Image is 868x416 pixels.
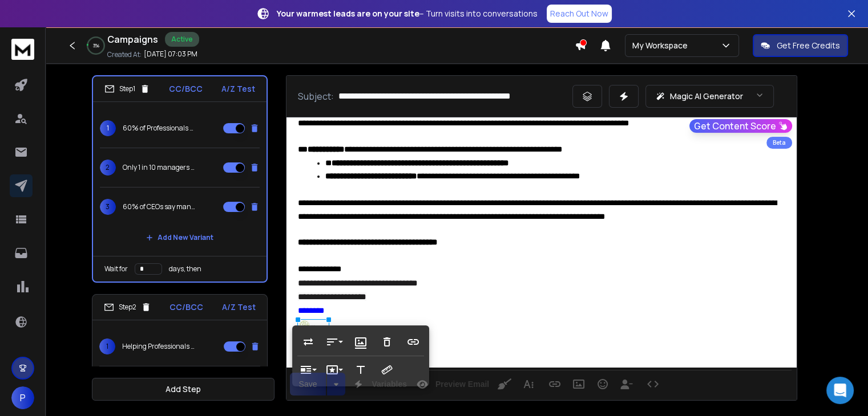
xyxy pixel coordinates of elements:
p: Created At: [107,50,142,59]
p: A/Z Test [221,83,255,95]
button: Add New Variant [137,226,223,249]
div: Step 2 [104,302,151,312]
div: Beta [766,137,792,149]
p: 60% of CEOs say managers decide growth - are yours Ready? [123,202,196,211]
button: Code View [642,373,664,395]
li: Step1CC/BCCA/Z Test160% of Professionals Never Receive Formal Training2Only 1 in 10 managers have... [92,75,268,283]
p: CC/BCC [169,301,203,313]
p: Wait for [104,264,128,274]
button: P [11,386,34,409]
p: 3 % [93,42,99,49]
div: Open Intercom Messenger [826,377,854,404]
p: Magic AI Generator [670,91,743,102]
div: Active [165,32,199,47]
div: Step 1 [104,84,150,94]
p: CC/BCC [169,83,203,95]
a: Reach Out Now [547,5,612,23]
p: Helping Professionals Perform At Their Best [122,342,195,351]
span: 1 [99,338,115,354]
button: Get Free Credits [753,34,848,57]
button: Magic AI Generator [645,85,774,108]
span: 1 [100,120,116,136]
p: – Turn visits into conversations [277,8,538,19]
p: Only 1 in 10 managers have the skills to lead effectively [123,163,196,172]
span: 3 [100,199,116,215]
p: Get Free Credits [777,40,840,51]
button: Preview Email [411,373,491,395]
h1: Campaigns [107,32,158,46]
button: Add Step [92,378,274,401]
img: logo [11,39,34,60]
strong: Your warmest leads are on your site [277,8,419,19]
p: My Workspace [632,40,692,51]
p: 60% of Professionals Never Receive Formal Training [123,124,196,133]
span: 2 [100,160,116,176]
span: Variables [369,380,409,389]
button: Get Content Score [689,119,792,133]
span: Preview Email [433,380,491,389]
p: A/Z Test [222,301,256,313]
p: days, then [169,264,201,274]
p: Subject: [298,89,334,103]
div: Save [290,373,326,395]
button: Variables [348,373,409,395]
p: Reach Out Now [550,8,608,19]
p: [DATE] 07:03 PM [144,50,197,59]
